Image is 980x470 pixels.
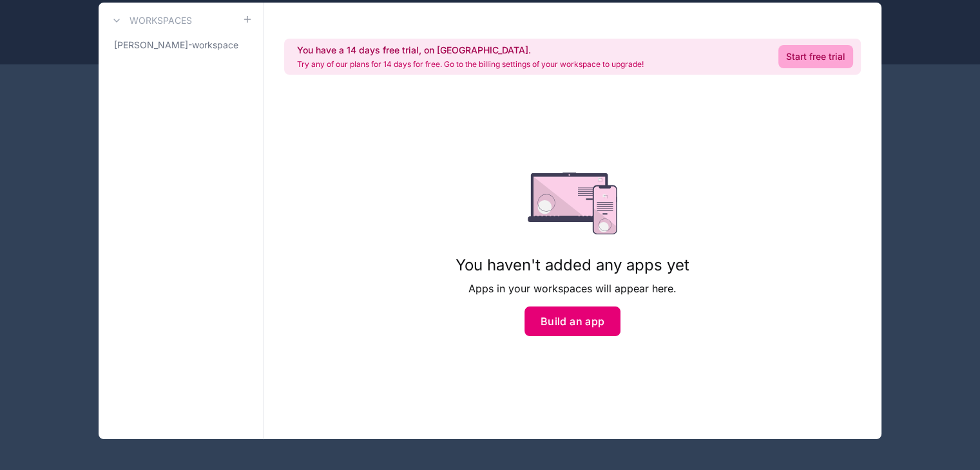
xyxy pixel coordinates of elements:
h2: You have a 14 days free trial, on [GEOGRAPHIC_DATA]. [297,44,644,57]
a: Start free trial [778,45,853,68]
a: Workspaces [109,13,192,28]
h3: Workspaces [130,14,192,27]
span: [PERSON_NAME]-workspace [114,39,238,52]
h1: You haven't added any apps yet [456,255,689,276]
button: Build an app [524,306,621,336]
iframe: Intercom live chat [936,426,967,457]
a: [PERSON_NAME]-workspace [109,33,253,57]
img: empty state [528,173,617,234]
p: Try any of our plans for 14 days for free. Go to the billing settings of your workspace to upgrade! [297,59,644,70]
p: Apps in your workspaces will appear here. [456,281,689,296]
